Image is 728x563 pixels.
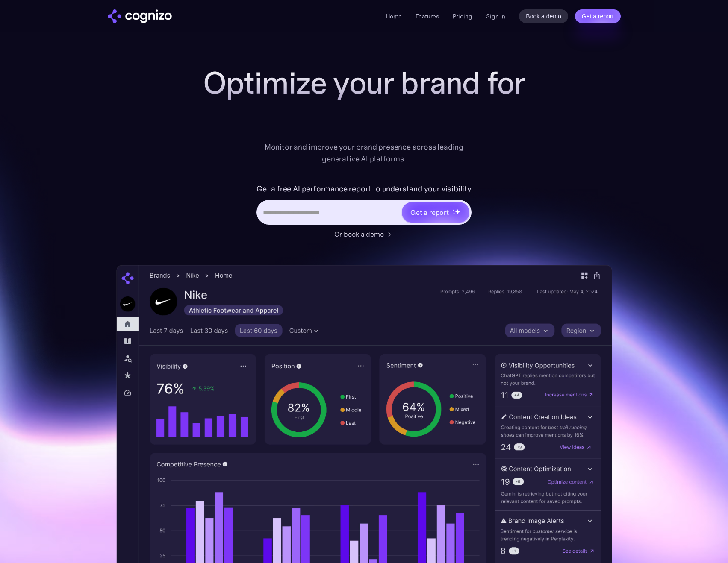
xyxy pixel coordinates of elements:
img: cognizo logo [108,9,172,23]
img: star [455,209,460,214]
a: Features [416,12,439,20]
div: Get a report [410,207,449,217]
div: Monitor and improve your brand presence across leading generative AI platforms. [259,141,469,165]
div: Or book a demo [334,229,384,239]
a: Get a reportstarstarstar [401,201,470,223]
a: Or book a demo [334,229,394,239]
img: star [453,209,454,211]
a: Sign in [486,11,505,21]
h1: Optimize your brand for [193,66,535,100]
a: Home [386,12,402,20]
a: Book a demo [519,9,568,23]
a: Get a report [575,9,621,23]
label: Get a free AI performance report to understand your visibility [256,182,472,196]
a: Pricing [453,12,472,20]
img: star [453,212,456,215]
